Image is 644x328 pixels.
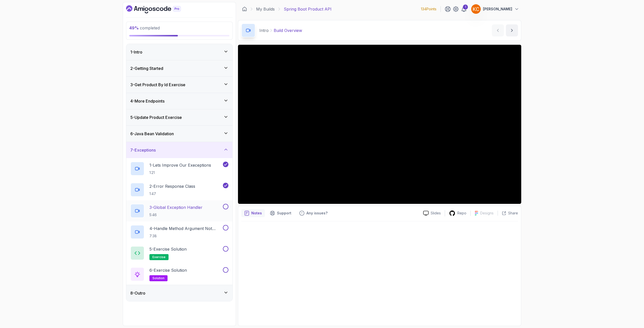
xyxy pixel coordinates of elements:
button: 1-Intro [126,44,232,60]
p: 6 - Exercise Solution [149,267,187,273]
button: 4-Handle Method Argument Not Valid Exception7:38 [130,225,228,239]
p: 4 - Handle Method Argument Not Valid Exception [149,225,222,231]
p: 5 - Exercise Solution [149,246,187,252]
p: Any issues? [306,211,328,216]
button: Share [498,211,518,216]
button: 2-Getting Started [126,60,232,76]
h3: 2 - Getting Started [130,65,163,71]
p: Share [508,211,518,216]
p: 1:21 [149,170,211,175]
a: Repo [445,210,470,216]
h3: 6 - Java Bean Validation [130,131,174,137]
button: 6-Java Bean Validation [126,126,232,142]
p: Support [277,211,291,216]
p: 7:38 [149,233,222,239]
p: Designs [480,211,494,216]
button: 5-Update Product Exercise [126,109,232,125]
span: exercise [152,255,166,259]
iframe: 1 - Build Overview [238,45,521,204]
h3: 5 - Update Product Exercise [130,114,182,120]
p: 2 - Error Response Class [149,183,195,189]
button: Support button [267,209,294,217]
button: user profile image[PERSON_NAME] [471,4,519,14]
a: My Builds [256,6,275,12]
span: solution [152,276,165,280]
h3: 1 - Intro [130,49,142,55]
h3: 8 - Outro [130,290,145,296]
p: Intro [259,27,269,33]
button: previous content [492,24,504,36]
p: Spring Boot Product API [284,6,332,12]
p: 5:46 [149,212,203,217]
p: 1:47 [149,191,195,196]
a: Slides [419,211,445,216]
button: notes button [241,209,265,217]
p: 1 - Lets Improve Our Execeptions [149,162,211,168]
button: 7-Exceptions [126,142,232,158]
button: 3-Get Product By Id Exercise [126,77,232,93]
a: Dashboard [242,7,247,12]
button: 6-Exercise Solutionsolution [130,267,228,281]
p: [PERSON_NAME] [483,7,512,12]
button: 1-Lets Improve Our Execeptions1:21 [130,162,228,176]
a: 1 [461,6,467,12]
p: 134 Points [421,7,436,12]
a: Dashboard [126,5,192,13]
p: Repo [457,211,466,216]
p: 3 - Global Exception Handler [149,204,203,210]
div: 1 [463,5,468,10]
h3: 7 - Exceptions [130,147,156,153]
h3: 4 - More Endpoints [130,98,165,104]
p: Slides [431,211,441,216]
button: 2-Error Response Class1:47 [130,183,228,197]
button: 5-Exercise Solutionexercise [130,246,228,260]
button: Feedback button [296,209,331,217]
button: 8-Outro [126,285,232,301]
p: Notes [251,211,262,216]
img: user profile image [471,4,481,14]
button: 3-Global Exception Handler5:46 [130,204,228,218]
h3: 3 - Get Product By Id Exercise [130,82,185,88]
button: next content [506,24,518,36]
button: 4-More Endpoints [126,93,232,109]
span: 49 % [129,25,139,30]
p: Build Overview [274,27,302,33]
span: completed [129,25,160,30]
